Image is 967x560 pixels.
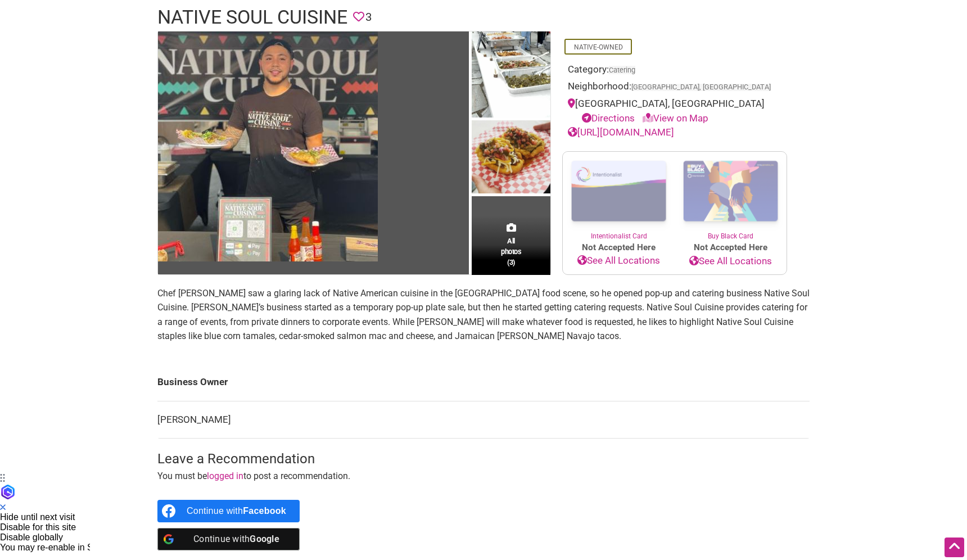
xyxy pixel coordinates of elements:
a: See All Locations [675,254,787,269]
span: 3 [365,8,372,26]
div: Continue with [187,500,286,522]
h1: Native Soul Cuisine [157,4,347,31]
b: Google [250,534,279,544]
div: Neighborhood: [568,79,781,97]
img: Native Soul Cuisine [158,31,378,261]
a: [URL][DOMAIN_NAME] [568,127,674,138]
a: Native-Owned [574,43,623,51]
a: Buy Black Card [675,152,787,242]
b: Facebook [243,506,286,516]
img: Native Soul Cuisine [472,31,550,121]
img: Native Soul Cuisine [472,120,550,196]
a: See All Locations [563,254,675,268]
a: Directions [582,112,635,124]
a: Continue with <b>Google</b> [157,528,300,550]
div: Scroll Back to Top [945,538,964,557]
span: Not Accepted Here [563,241,675,254]
a: View on Map [643,112,708,124]
p: Chef [PERSON_NAME] saw a glaring lack of Native American cuisine in the [GEOGRAPHIC_DATA] food sc... [157,286,810,344]
td: Business Owner [157,364,810,401]
div: Category: [568,62,781,80]
span: [GEOGRAPHIC_DATA], [GEOGRAPHIC_DATA] [631,84,771,91]
a: Continue with <b>Facebook</b> [157,500,300,522]
img: Buy Black Card [675,152,787,232]
img: Intentionalist Card [563,152,675,231]
span: Not Accepted Here [675,241,787,254]
a: logged in [207,471,243,481]
a: Intentionalist Card [563,152,675,241]
h3: Leave a Recommendation [157,450,810,469]
div: [GEOGRAPHIC_DATA], [GEOGRAPHIC_DATA] [568,97,781,125]
span: All photos (3) [501,236,521,268]
td: [PERSON_NAME] [157,401,810,439]
div: Continue with [187,528,286,550]
p: You must be to post a recommendation. [157,469,810,484]
a: Catering [609,66,635,74]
